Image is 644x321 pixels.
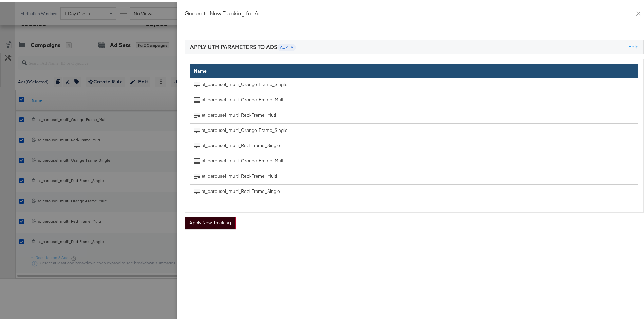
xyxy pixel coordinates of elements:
[628,42,638,48] a: help
[202,110,276,117] div: at_carousel_multi_Red-Frame_Muti
[277,43,296,48] span: Alpha
[202,156,284,162] div: at_carousel_multi_Orange-Frame_Multi
[185,7,644,15] div: Generate New Tracking for Ad
[202,171,277,178] div: at_carousel_multi_Red-Frame_Multi
[190,62,638,76] th: Name
[202,186,280,193] div: at_carousel_multi_Red-Frame_Single
[185,215,236,227] button: Apply New Tracking
[202,140,280,147] div: at_carousel_multi_Red-Frame_Single
[202,95,284,101] div: at_carousel_multi_Orange-Frame_Multi
[202,79,288,86] div: at_carousel_multi_Orange-Frame_Single
[202,125,288,132] div: at_carousel_multi_Orange-Frame_Single
[190,41,296,49] div: Apply UTM Parameters to Ads
[636,9,641,14] span: close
